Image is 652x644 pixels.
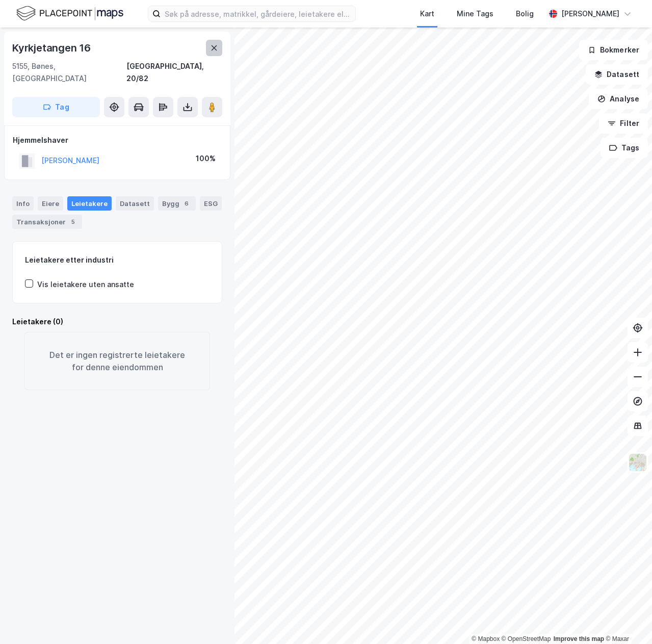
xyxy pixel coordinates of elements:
[589,89,648,109] button: Analyse
[161,6,355,21] input: Søk på adresse, matrikkel, gårdeiere, leietakere eller personer
[116,196,154,211] div: Datasett
[13,134,222,146] div: Hjemmelshaver
[16,5,123,22] img: logo.f888ab2527a4732fd821a326f86c7f29.svg
[628,453,647,472] img: Z
[561,8,619,20] div: [PERSON_NAME]
[24,332,210,390] div: Det er ingen registrerte leietakere for denne eiendommen
[12,196,34,211] div: Info
[420,8,434,20] div: Kart
[196,152,216,165] div: 100%
[599,113,648,134] button: Filter
[472,635,500,642] a: Mapbox
[601,595,652,644] iframe: Chat Widget
[579,40,648,60] button: Bokmerker
[586,64,648,85] button: Datasett
[68,217,78,227] div: 5
[25,254,210,266] div: Leietakere etter industri
[457,8,493,20] div: Mine Tags
[38,196,63,211] div: Eiere
[516,8,534,20] div: Bolig
[12,215,82,229] div: Transaksjoner
[67,196,112,211] div: Leietakere
[12,40,93,56] div: Kyrkjetangen 16
[158,196,196,211] div: Bygg
[12,97,100,117] button: Tag
[12,60,126,85] div: 5155, Bønes, [GEOGRAPHIC_DATA]
[126,60,222,85] div: [GEOGRAPHIC_DATA], 20/82
[181,198,192,209] div: 6
[601,138,648,158] button: Tags
[554,635,604,642] a: Improve this map
[601,595,652,644] div: Kontrollprogram for chat
[502,635,551,642] a: OpenStreetMap
[37,278,134,291] div: Vis leietakere uten ansatte
[12,316,222,328] div: Leietakere (0)
[200,196,222,211] div: ESG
